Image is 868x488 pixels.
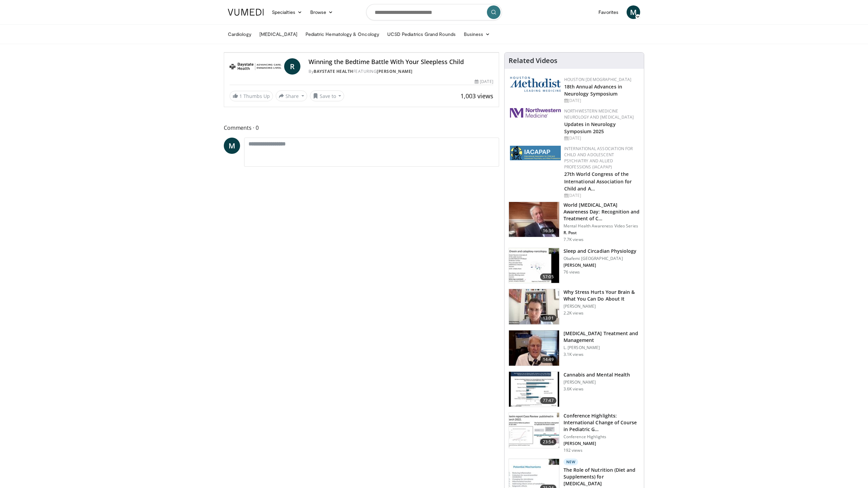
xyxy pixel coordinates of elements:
a: International Association for Child and Adolescent Psychiatry and Allied Professions (IACAPAP) [564,146,633,170]
p: 3.6K views [564,386,584,392]
h4: Winning the Bedtime Battle With Your Sleepless Child [309,58,493,66]
div: [DATE] [564,192,638,199]
a: M [224,138,240,154]
div: [DATE] [475,79,493,85]
a: Business [460,27,494,41]
img: 4658bbb5-685d-4b57-9f52-1b561134a231.150x105_q85_crop-smart_upscale.jpg [509,413,559,448]
span: Comments 0 [224,123,499,132]
a: UCSD Pediatrics Grand Rounds [383,27,460,41]
span: 1 [239,93,242,99]
a: 13:01 Why Stress Hurts Your Brain & What You Can Do About It [PERSON_NAME] 2.2K views [509,289,640,325]
span: 13:01 [540,315,556,322]
a: Updates in Neurology Symposium 2025 [564,121,616,135]
p: 76 views [564,269,580,275]
img: Baystate Health [230,58,281,75]
a: M [627,5,640,19]
p: New [564,459,578,465]
a: Specialties [268,5,306,19]
input: Search topics, interventions [366,4,502,20]
p: 3.1K views [564,352,584,357]
a: [PERSON_NAME] [377,68,413,74]
a: Baystate Health [314,68,353,74]
h3: Cannabis and Mental Health [564,371,630,378]
p: Conference Highlights [564,434,640,440]
p: [PERSON_NAME] [564,380,630,385]
span: 77:47 [540,397,556,404]
a: 57:05 Sleep and Circadian Physiology Obafemi [GEOGRAPHIC_DATA] [PERSON_NAME] 76 views [509,248,640,284]
h3: [MEDICAL_DATA] Treatment and Management [564,330,640,344]
a: 77:47 Cannabis and Mental Health [PERSON_NAME] 3.6K views [509,371,640,407]
span: 16:36 [540,227,556,234]
div: [DATE] [564,135,638,141]
img: 153729e0-faea-4f29-b75f-59bcd55f36ca.150x105_q85_crop-smart_upscale.jpg [509,289,559,324]
img: 2a462fb6-9365-492a-ac79-3166a6f924d8.png.150x105_q85_autocrop_double_scale_upscale_version-0.2.jpg [510,108,561,118]
p: 7.7K views [564,237,584,242]
div: By FEATURING [309,68,493,75]
img: de0dd24a-ab08-48a0-b002-fd5f0969979e.150x105_q85_crop-smart_upscale.jpg [509,248,559,283]
span: 1,003 views [460,92,493,100]
h3: World [MEDICAL_DATA] Awareness Day: Recognition and Treatment of C… [564,202,640,222]
p: Obafemi [GEOGRAPHIC_DATA] [564,256,637,261]
a: Browse [306,5,337,19]
p: [PERSON_NAME] [564,304,640,309]
h3: Conference Highlights: International Change of Course in Pediatric G… [564,412,640,433]
a: [MEDICAL_DATA] [255,27,301,41]
a: 27th World Congress of the International Association for Child and A… [564,171,632,191]
a: Cardiology [224,27,255,41]
a: Northwestern Medicine Neurology and [MEDICAL_DATA] [564,108,634,120]
p: 2.2K views [564,310,584,316]
p: [PERSON_NAME] [564,441,640,446]
a: 16:36 World [MEDICAL_DATA] Awareness Day: Recognition and Treatment of C… Mental Health Awareness... [509,202,640,242]
a: 18th Annual Advances in Neurology Symposium [564,83,622,97]
a: Favorites [594,5,623,19]
img: VuMedi Logo [228,9,264,16]
a: Pediatric Hematology & Oncology [301,27,383,41]
button: Share [276,90,307,101]
p: [PERSON_NAME] [564,263,637,268]
h3: Sleep and Circadian Physiology [564,248,637,255]
a: Houston [DEMOGRAPHIC_DATA] [564,77,631,82]
a: R [284,58,300,75]
span: 23:54 [540,439,556,445]
img: dad9b3bb-f8af-4dab-abc0-c3e0a61b252e.150x105_q85_crop-smart_upscale.jpg [509,202,559,237]
img: 131aa231-63ed-40f9-bacb-73b8cf340afb.150x105_q85_crop-smart_upscale.jpg [509,330,559,366]
button: Save to [310,90,344,101]
h3: Why Stress Hurts Your Brain & What You Can Do About It [564,289,640,302]
h4: Related Videos [509,57,557,65]
img: 5e4488cc-e109-4a4e-9fd9-73bb9237ee91.png.150x105_q85_autocrop_double_scale_upscale_version-0.2.png [510,77,561,92]
img: 0e991599-1ace-4004-98d5-e0b39d86eda7.150x105_q85_crop-smart_upscale.jpg [509,372,559,407]
p: R. Post [564,230,640,236]
p: Mental Health Awareness Video Series [564,223,640,229]
img: 2a9917ce-aac2-4f82-acde-720e532d7410.png.150x105_q85_autocrop_double_scale_upscale_version-0.2.png [510,146,561,160]
p: 192 views [564,448,583,453]
a: 23:54 Conference Highlights: International Change of Course in Pediatric G… Conference Highlights... [509,412,640,453]
span: 57:05 [540,273,556,280]
p: L. [PERSON_NAME] [564,345,640,350]
a: 1 Thumbs Up [230,91,273,101]
span: 14:49 [540,356,556,363]
h3: The Role of Nutrition (Diet and Supplements) for [MEDICAL_DATA] [564,467,640,487]
a: 14:49 [MEDICAL_DATA] Treatment and Management L. [PERSON_NAME] 3.1K views [509,330,640,366]
div: [DATE] [564,98,638,104]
